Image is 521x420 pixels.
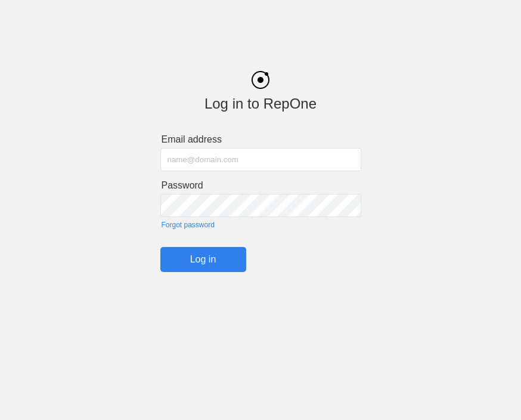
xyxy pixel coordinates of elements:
[160,247,246,272] input: Log in
[162,180,361,191] label: Password
[160,148,361,171] input: name@domain.com
[162,134,361,145] label: Email address
[162,221,361,229] a: Forgot password
[252,71,269,89] img: black_logo.png
[160,95,361,112] div: Log in to RepOne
